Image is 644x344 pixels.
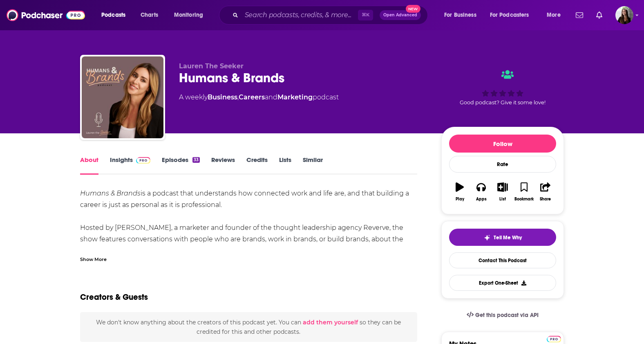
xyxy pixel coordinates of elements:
[460,305,545,325] a: Get this podcast via API
[101,9,125,21] span: Podcasts
[135,9,163,22] a: Charts
[615,6,633,24] button: Show profile menu
[237,93,239,101] span: ,
[499,197,506,202] div: List
[485,9,541,22] button: open menu
[492,177,513,207] button: List
[80,224,403,254] span: Hosted by [PERSON_NAME], a marketer and founder of the thought leadership agency Reverve, the sho...
[541,9,571,22] button: open menu
[80,189,141,197] span: Humans & Brands
[192,157,200,163] div: 33
[547,9,561,21] span: More
[615,6,633,24] img: User Profile
[547,336,561,342] img: Podchaser Pro
[82,56,163,138] img: Humans & Brands
[406,5,420,13] span: New
[179,62,244,70] span: Lauren The Seeker
[239,93,265,101] a: Careers
[540,197,551,202] div: Share
[211,156,235,175] a: Reviews
[80,156,98,175] a: About
[593,8,606,22] a: Show notifications dropdown
[475,312,539,319] span: Get this podcast via API
[80,292,148,302] h2: Creators & Guests
[449,177,470,207] button: Play
[174,9,203,21] span: Monitoring
[449,275,556,291] button: Export One-Sheet
[110,156,150,175] a: InsightsPodchaser Pro
[449,156,556,173] div: Rate
[265,93,277,101] span: and
[449,135,556,153] button: Follow
[572,8,586,22] a: Show notifications dropdown
[179,92,339,102] div: A weekly podcast
[383,13,417,17] span: Open Advanced
[303,156,323,175] a: Similar
[470,177,492,207] button: Apps
[136,157,150,164] img: Podchaser Pro
[494,234,522,241] span: Tell Me Why
[438,9,487,22] button: open menu
[162,156,200,175] a: Episodes33
[96,319,401,335] span: We don't know anything about the creators of this podcast yet . You can so they can be credited f...
[246,156,268,175] a: Credits
[476,197,487,202] div: Apps
[208,93,237,101] a: Business
[96,9,136,22] button: open menu
[460,99,546,106] span: Good podcast? Give it some love!
[303,319,358,326] button: add them yourself
[514,197,534,202] div: Bookmark
[80,189,409,209] span: is a podcast that understands how connected work and life are, and that building a career is just...
[141,9,158,21] span: Charts
[535,177,556,207] button: Share
[441,62,564,113] div: Good podcast? Give it some love!
[615,6,633,24] span: Logged in as bnmartinn
[490,9,529,21] span: For Podcasters
[456,197,464,202] div: Play
[449,229,556,246] button: tell me why sparkleTell Me Why
[279,156,291,175] a: Lists
[358,10,373,20] span: ⌘ K
[227,6,436,25] div: Search podcasts, credits, & more...
[7,7,85,23] img: Podchaser - Follow, Share and Rate Podcasts
[444,9,476,21] span: For Business
[513,177,534,207] button: Bookmark
[168,9,214,22] button: open menu
[449,252,556,268] a: Contact This Podcast
[484,234,490,241] img: tell me why sparkle
[241,9,358,22] input: Search podcasts, credits, & more...
[380,10,421,20] button: Open AdvancedNew
[277,93,313,101] a: Marketing
[547,335,561,342] a: Pro website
